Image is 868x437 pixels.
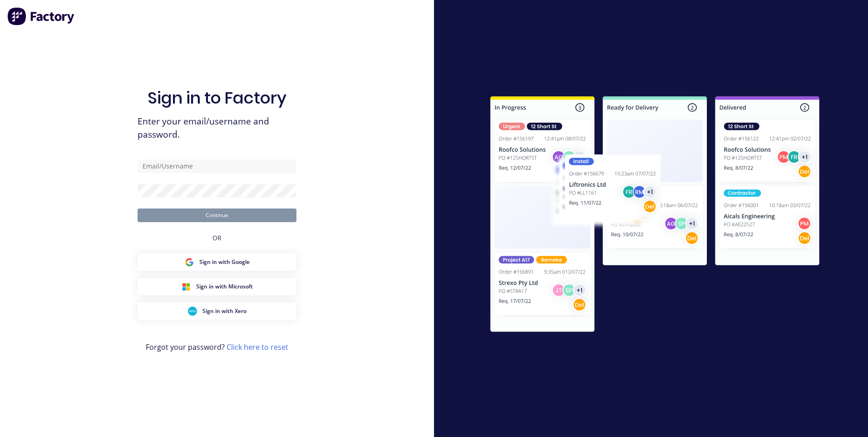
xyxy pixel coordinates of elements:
span: Sign in with Google [199,258,250,266]
a: Click here to reset [227,342,288,352]
button: Continue [138,209,296,222]
img: Microsoft Sign in [182,282,191,291]
span: Forgot your password? [146,342,288,353]
img: Sign in [470,78,839,353]
button: Xero Sign inSign in with Xero [138,303,296,320]
div: OR [212,222,222,253]
h1: Sign in to Factory [148,88,286,108]
img: Factory [7,7,75,25]
button: Google Sign inSign in with Google [138,253,296,271]
button: Microsoft Sign inSign in with Microsoft [138,278,296,295]
input: Email/Username [138,159,296,173]
img: Google Sign in [185,258,194,267]
span: Sign in with Xero [202,307,247,315]
span: Sign in with Microsoft [196,283,253,291]
span: Enter your email/username and password. [138,115,296,141]
img: Xero Sign in [188,307,197,316]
